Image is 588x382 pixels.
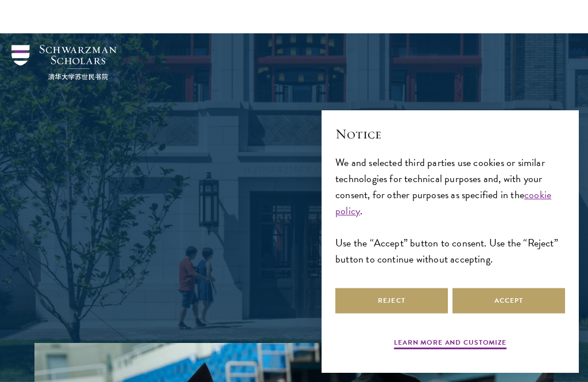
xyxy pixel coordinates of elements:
img: Schwarzman Scholars [11,45,117,80]
div: We and selected third parties use cookies or similar technologies for technical purposes and, wit... [335,155,565,268]
a: cookie policy [335,187,551,218]
button: Learn more and customize [394,337,506,351]
button: Accept [452,288,565,314]
button: Reject [335,288,448,314]
h2: Notice [335,124,565,144]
